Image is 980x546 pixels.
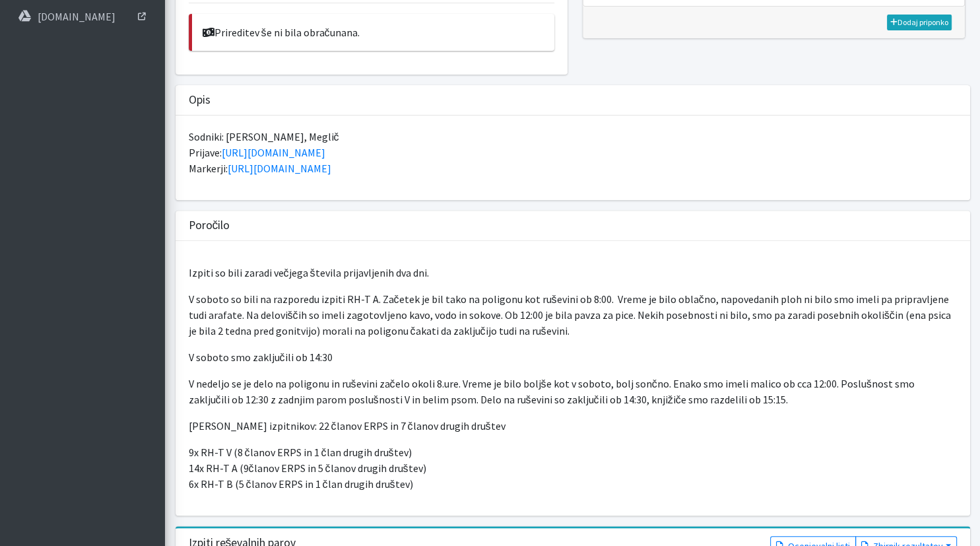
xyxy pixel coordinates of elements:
a: [DOMAIN_NAME] [5,3,160,30]
p: 9x RH-T V (8 članov ERPS in 1 član drugih društev) 14x RH-T A (9članov ERPS in 5 članov drugih dr... [189,444,957,492]
p: [DOMAIN_NAME] [38,10,115,23]
p: [PERSON_NAME] izpitnikov: 22 članov ERPS in 7 članov drugih društev [189,418,957,434]
a: Dodaj priponko [887,15,952,30]
a: [URL][DOMAIN_NAME] [228,162,331,175]
a: [URL][DOMAIN_NAME] [222,146,325,159]
p: V nedeljo se je delo na poligonu in ruševini začelo okoli 8.ure. Vreme je bilo boljše kot v sobot... [189,376,957,407]
p: Izpiti so bili zaradi večjega števila prijavljenih dva dni. [189,265,957,281]
h3: Opis [189,93,211,107]
p: Sodniki: [PERSON_NAME], Meglič Prijave: Markerji: [189,129,957,176]
h3: Poročilo [189,219,230,232]
p: Prireditev še ni bila obračunana. [203,24,544,40]
p: V soboto smo zaključili ob 14:30 [189,349,957,365]
p: V soboto so bili na razporedu izpiti RH-T A. Začetek je bil tako na poligonu kot ruševini ob 8:00... [189,291,957,339]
